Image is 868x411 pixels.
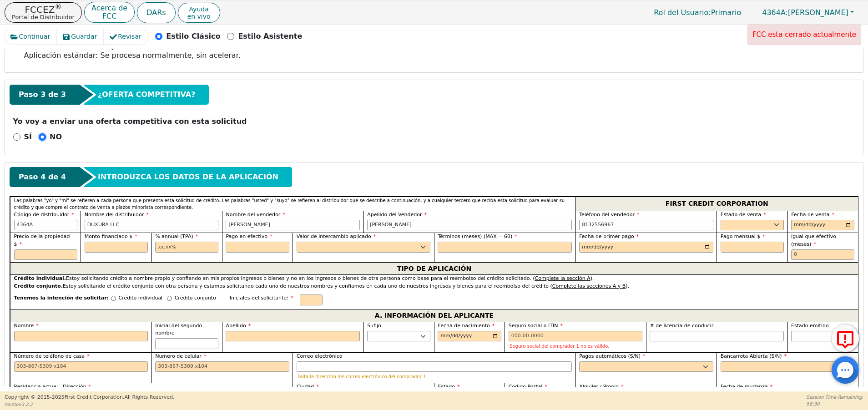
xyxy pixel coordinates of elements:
[19,89,66,100] span: Paso 3 de 3
[297,353,343,359] span: Correo electrónico
[832,325,859,352] button: Reportar Error a FCC
[226,233,272,239] span: Pago en efectivo
[10,197,575,211] div: Las palabras "yo" y "mi" se refieren a cada persona que presenta esta solicitud de crédito. Las p...
[721,384,772,390] span: Fecha de mudanza
[579,220,713,231] input: 303-867-5309 x104
[14,323,39,329] span: Nombre
[645,4,750,21] p: Primario
[397,263,471,274] span: TIPO DE APLICACIÓN
[297,384,319,390] span: Ciudad
[98,89,196,100] span: ¿OFERTA COMPETITIVA?
[19,32,50,41] span: Continuar
[84,2,135,23] button: Acerca deFCC
[187,5,211,13] span: Ayuda
[155,233,198,239] span: % annual (TPA)
[298,374,570,379] p: Falta la dirección del correo electrónico del comprador 1.
[645,4,750,21] a: Rol del Usuario:Primario
[791,323,829,329] span: Estado emitido
[367,323,381,329] span: Sufijo
[438,331,501,342] input: YYYY-MM-DD
[650,323,713,329] span: # de licencia de conducir
[579,353,645,359] span: Pagos automáticos (S/N)
[721,353,787,359] span: Bancarrota Abierta (S/N)
[238,31,302,42] p: Estilo Asistente
[55,3,61,11] sup: ®
[91,13,127,20] p: FCC
[5,401,174,408] p: Version 3.2.2
[50,132,62,142] p: NO
[24,51,241,60] span: Aplicación estándar: Se procesa normalmente, sin acelerar.
[509,323,563,329] span: Seguro social o ITIN
[752,5,863,20] button: 4364A:[PERSON_NAME]
[654,8,711,17] span: Rol del Usuario :
[12,5,75,14] p: FCCEZ
[14,212,74,218] span: Código de distribuidor
[14,294,109,310] span: Tenemos la intención de solicitar:
[666,198,768,210] span: FIRST CREDIT CORPORATION
[12,14,75,20] p: Portal de Distribuidor
[552,283,626,289] u: Complete las secciones A y B
[91,5,127,12] p: Acerca de
[762,8,788,17] span: 4364A:
[14,384,91,390] span: Residencia actual - Dirección
[14,233,70,247] span: Precio de la propiedad $
[14,275,66,281] strong: Crédito individual.
[579,233,639,239] span: Fecha de primer pago
[579,384,623,390] span: Alquiler / Propio
[187,13,211,20] span: en vivo
[509,384,547,390] span: Codigo Postal
[19,172,66,183] span: Paso 4 de 4
[5,394,174,401] p: Copyright © 2015- 2025 First Credit Corporation.
[762,8,848,17] span: [PERSON_NAME]
[71,32,97,41] span: Guardar
[791,220,854,231] input: YYYY-MM-DD
[438,323,495,329] span: Fecha de nacimiento
[297,233,376,239] span: Valor de intercambio aplicado
[24,132,32,142] p: SÍ
[85,212,149,218] span: Nombre del distribuidor
[535,275,590,281] u: Complete la sección A
[155,242,218,253] input: xx.xx%
[509,331,643,342] input: 000-00-0000
[155,323,202,336] span: Inicial del segundo nombre
[791,249,854,260] input: 0
[137,2,175,23] button: DARs
[155,361,289,372] input: 303-867-5309 x104
[807,401,863,407] p: 58:30
[807,394,863,401] p: Session Time Remaining:
[579,242,713,253] input: YYYY-MM-DD
[14,283,63,289] strong: Crédito conjunto.
[438,384,459,390] span: Estado
[98,172,278,183] span: INTRODUZCA LOS DATOS DE LA APLICACIÓN
[5,29,57,44] button: Continuar
[166,31,220,42] p: Estilo Clásico
[226,212,285,218] span: Nombre del vendedor
[14,283,855,290] div: Estoy solicitando el crédito conjunto con otra persona y estamos solicitando cada uno de nuestros...
[226,323,251,329] span: Apellido
[118,294,162,302] p: Crédito individual
[14,353,90,359] span: Número de teléfono de casa
[5,2,82,23] button: FCCEZ®Portal de Distribuidor
[13,116,855,127] p: Yo voy a enviar una oferta competitiva con esta solicitud
[230,295,293,301] span: Iniciales del solicitante:
[721,212,766,218] span: Estado de venta
[14,361,148,372] input: 303-867-5309 x104
[438,233,512,239] span: Términos (meses) (MAX = 60)
[721,233,765,239] span: Pago mensual $
[85,233,137,239] span: Monto financiado $
[579,212,639,218] span: Teléfono del vendedor
[178,3,220,23] button: Ayudaen vivo
[791,233,836,247] span: Igual que efectivo (meses)
[510,344,641,349] p: Seguro social del comprador 1 no es válido.
[752,30,856,39] span: FCC esta cerrado actualmente
[118,32,141,41] span: Revisar
[14,275,855,283] div: Estoy solicitando crédito a nombre propio y confiando en mis propios ingresos o bienes y no en lo...
[124,394,174,400] span: All Rights Reserved.
[175,294,216,302] p: Crédito conjunto
[367,212,427,218] span: Apellido del Vendedor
